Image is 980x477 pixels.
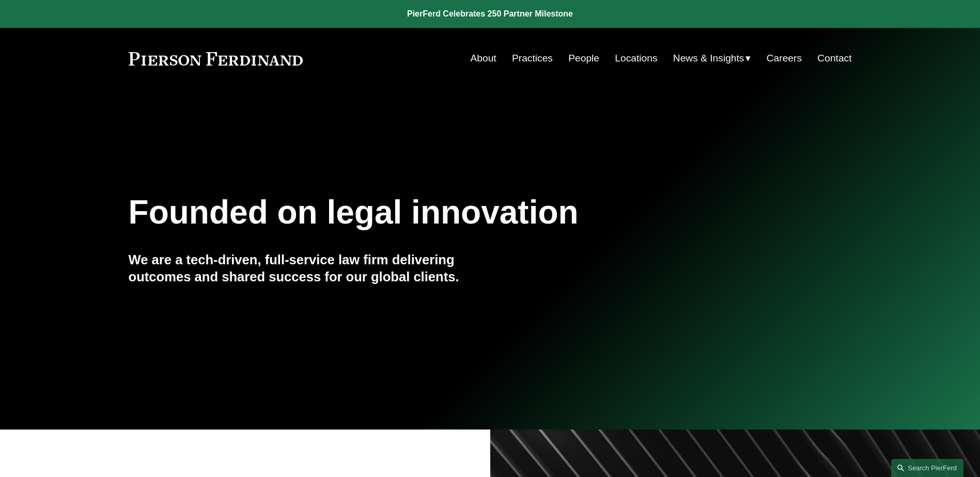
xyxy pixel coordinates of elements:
h4: We are a tech-driven, full-service law firm delivering outcomes and shared success for our global... [129,251,490,285]
a: Search this site [891,459,963,477]
a: Practices [512,49,553,68]
a: Careers [767,49,802,68]
a: folder dropdown [673,49,751,68]
a: Contact [817,49,851,68]
a: About [471,49,496,68]
span: News & Insights [673,50,744,68]
h1: Founded on legal innovation [129,194,732,231]
a: Locations [615,49,657,68]
a: People [568,49,599,68]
